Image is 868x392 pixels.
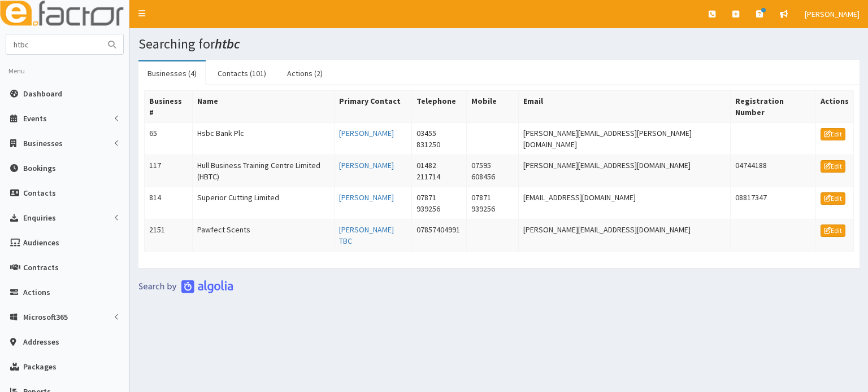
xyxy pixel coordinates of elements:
a: [PERSON_NAME] [339,128,394,138]
td: 07871 939256 [466,187,519,219]
td: 65 [145,123,193,155]
td: 03455 831250 [412,123,467,155]
a: [PERSON_NAME] TBC [339,224,394,246]
td: 07595 608456 [466,155,519,187]
td: 08817347 [730,187,815,219]
span: Businesses [23,138,63,148]
span: Bookings [23,163,56,173]
a: Contacts (101) [209,61,275,85]
span: Audiences [23,237,59,248]
td: 07871 939256 [412,187,467,219]
span: Actions [23,287,50,297]
th: Name [192,91,335,123]
th: Business # [145,91,193,123]
span: Microsoft365 [23,312,68,322]
span: Events [23,113,47,124]
a: [PERSON_NAME] [339,160,394,170]
th: Email [519,91,730,123]
td: 07857404991 [412,219,467,252]
a: Businesses (4) [138,61,206,85]
input: Search... [6,34,101,54]
td: Hsbc Bank Plc [192,123,335,155]
td: [PERSON_NAME][EMAIL_ADDRESS][PERSON_NAME][DOMAIN_NAME] [519,123,730,155]
th: Registration Number [730,91,815,123]
th: Mobile [466,91,519,123]
td: 814 [145,187,193,219]
a: [PERSON_NAME] [339,192,394,202]
span: Packages [23,362,57,372]
span: Dashboard [23,89,62,99]
span: Contacts [23,188,56,198]
td: [PERSON_NAME][EMAIL_ADDRESS][DOMAIN_NAME] [519,219,730,252]
td: [EMAIL_ADDRESS][DOMAIN_NAME] [519,187,730,219]
td: 01482 211714 [412,155,467,187]
i: htbc [215,35,240,52]
a: Edit [821,224,845,237]
td: 2151 [145,219,193,252]
td: [PERSON_NAME][EMAIL_ADDRESS][DOMAIN_NAME] [519,155,730,187]
span: [PERSON_NAME] [805,9,860,19]
td: 117 [145,155,193,187]
td: Pawfect Scents [192,219,335,252]
td: Hull Business Training Centre Limited (HBTC) [192,155,335,187]
td: 04744188 [730,155,815,187]
img: search-by-algolia-light-background.png [138,280,233,293]
a: Actions (2) [278,61,332,85]
th: Actions [815,91,853,123]
h1: Searching for [138,37,860,51]
th: Primary Contact [335,91,412,123]
span: Addresses [23,337,59,347]
span: Contracts [23,262,59,272]
th: Telephone [412,91,467,123]
a: Edit [821,192,845,205]
td: Superior Cutting Limited [192,187,335,219]
a: Edit [821,160,845,173]
span: Enquiries [23,213,56,223]
a: Edit [821,128,845,140]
